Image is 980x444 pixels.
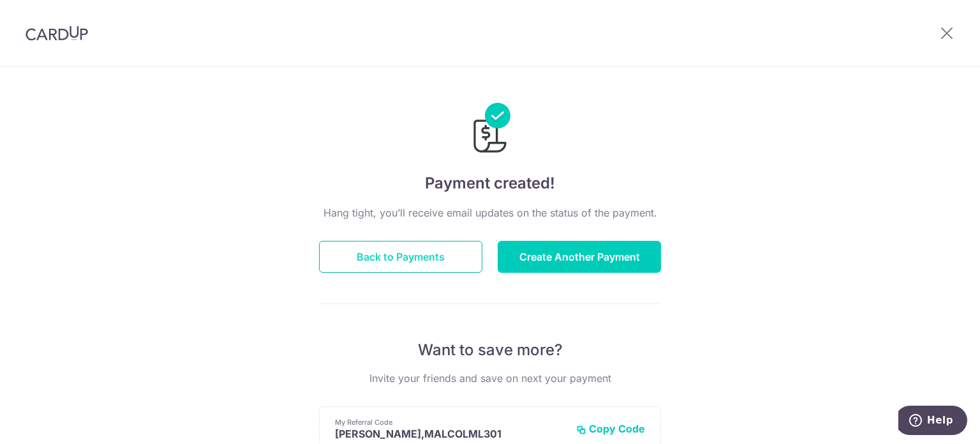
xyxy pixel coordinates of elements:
[26,26,88,41] img: CardUp
[335,417,566,427] p: My Referral Code
[319,205,661,220] p: Hang tight, you’ll receive email updates on the status of the payment.
[335,427,566,440] p: [PERSON_NAME],MALCOLML301
[576,422,645,435] button: Copy Code
[319,340,661,360] p: Want to save more?
[470,103,510,157] img: Payments
[319,172,661,195] h4: Payment created!
[498,241,661,273] button: Create Another Payment
[319,371,661,386] p: Invite your friends and save on next your payment
[319,241,482,273] button: Back to Payments
[898,406,967,438] iframe: Opens a widget where you can find more information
